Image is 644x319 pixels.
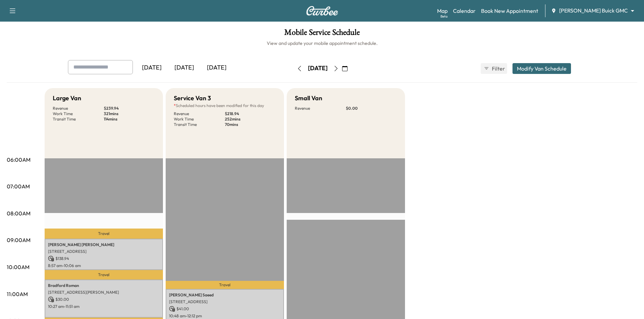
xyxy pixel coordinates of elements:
p: Bradford Roman [48,283,160,288]
p: [STREET_ADDRESS] [169,299,281,304]
button: Modify Van Schedule [512,63,571,74]
div: Beta [440,14,448,19]
h5: Large Van [53,94,81,103]
p: Travel [45,270,163,280]
p: 8:57 am - 10:06 am [48,263,160,268]
p: Travel [166,281,284,289]
p: 07:00AM [7,182,30,190]
p: 06:00AM [7,156,30,164]
p: $ 30.00 [48,296,160,302]
div: [DATE] [200,60,233,76]
span: [PERSON_NAME] Buick GMC [559,7,628,15]
div: [DATE] [168,60,200,76]
p: Travel [45,229,163,239]
p: 114 mins [104,116,155,122]
h6: View and update your mobile appointment schedule. [7,40,637,47]
h1: Mobile Service Schedule [7,28,637,40]
p: [PERSON_NAME] [PERSON_NAME] [48,242,160,247]
img: Curbee Logo [306,6,338,16]
p: $ 239.94 [104,106,155,111]
p: 10:27 am - 11:51 am [48,304,160,309]
p: $ 0.00 [346,106,397,111]
p: Work Time [53,111,104,116]
p: Work Time [174,116,225,122]
a: Book New Appointment [481,7,538,15]
p: Transit Time [174,122,225,127]
p: $ 218.94 [225,111,276,116]
div: [DATE] [308,64,328,73]
p: [STREET_ADDRESS] [48,249,160,254]
a: Calendar [453,7,476,15]
a: MapBeta [437,7,448,15]
p: 10:00AM [7,263,29,271]
p: 10:48 am - 12:12 pm [169,313,281,319]
p: [PERSON_NAME] Saeed [169,292,281,298]
p: $ 41.00 [169,306,281,312]
p: [STREET_ADDRESS][PERSON_NAME] [48,290,160,295]
p: Scheduled hours have been modified for this day [174,103,276,108]
p: 11:00AM [7,290,28,298]
p: 09:00AM [7,236,30,244]
p: Revenue [53,106,104,111]
span: Filter [492,64,504,73]
p: 321 mins [104,111,155,116]
h5: Small Van [295,94,322,103]
p: 70 mins [225,122,276,127]
h5: Service Van 3 [174,94,211,103]
p: 08:00AM [7,209,30,217]
p: 252 mins [225,116,276,122]
button: Filter [481,63,507,74]
p: $ 138.94 [48,256,160,262]
p: Revenue [295,106,346,111]
p: Revenue [174,111,225,116]
div: [DATE] [136,60,168,76]
p: Transit Time [53,116,104,122]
